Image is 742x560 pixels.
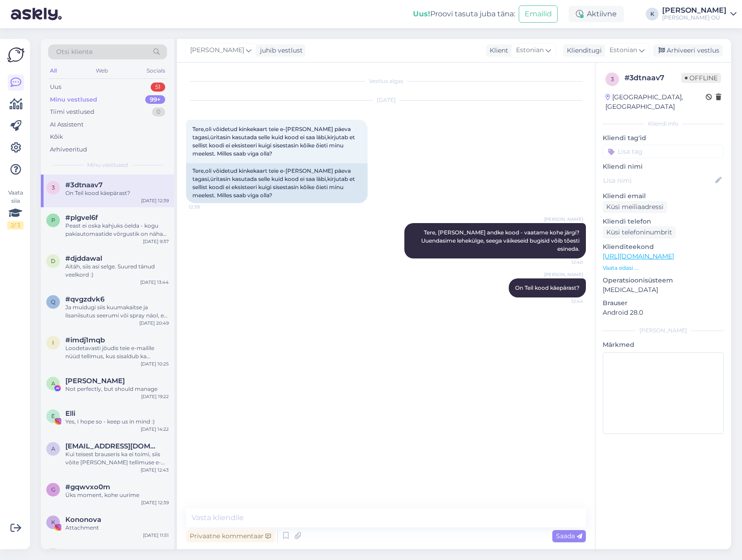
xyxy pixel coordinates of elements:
[65,491,169,499] div: Üks moment, kohe uurime
[65,295,104,303] span: #qvgzdvk6
[603,264,724,272] p: Vaata edasi ...
[51,413,55,419] span: E
[51,486,55,493] span: g
[603,145,724,158] input: Lisa tag
[609,45,637,55] span: Estonian
[421,229,581,252] span: Tere, [PERSON_NAME] andke kood - vaatame kohe järgi? Uuendasime lehekülge, seega väikeseid bugisi...
[65,336,105,344] span: #imdj1mqb
[87,161,128,169] span: Minu vestlused
[65,548,125,556] span: Kristel Täär
[141,393,169,400] div: [DATE] 19:22
[50,132,63,141] div: Kõik
[603,298,724,308] p: Brauser
[50,95,97,104] div: Minu vestlused
[7,221,24,229] div: 2 / 3
[65,344,169,360] div: Loodetavasti jõudis teie e-mailile nüüd tellimus, kus sisaldub ka makselink. [PERSON_NAME] korrek...
[516,45,544,55] span: Estonian
[186,530,275,542] div: Privaatne kommentaar
[611,76,614,83] span: 3
[603,120,724,128] div: Kliendi info
[413,10,430,18] b: Uus!
[662,7,737,21] a: [PERSON_NAME][PERSON_NAME] OÜ
[603,201,667,213] div: Küsi meiliaadressi
[65,516,101,524] span: Kononova
[51,298,55,305] span: q
[186,163,368,203] div: Tere,oli võidetud kinkekaart teie e-[PERSON_NAME] päeva tagasi,üritasin kasutada selle kuid kood ...
[603,285,724,295] p: [MEDICAL_DATA]
[603,326,724,335] div: [PERSON_NAME]
[65,189,169,197] div: On Teil kood käepärast?
[143,238,169,245] div: [DATE] 9:37
[50,145,87,154] div: Arhiveeritud
[65,385,169,393] div: Not perfectly, but should manage
[549,259,583,266] span: 12:40
[51,519,55,526] span: K
[413,9,515,19] div: Proovi tasuta juba täna:
[646,8,658,20] div: K
[605,93,706,112] div: [GEOGRAPHIC_DATA], [GEOGRAPHIC_DATA]
[140,279,169,286] div: [DATE] 13:44
[569,6,624,22] div: Aktiivne
[65,377,125,385] span: Agnese Lide
[549,298,583,305] span: 12:44
[7,189,24,229] div: Vaata siia
[65,181,103,189] span: #3dtnaav7
[603,191,724,201] p: Kliendi email
[186,96,586,104] div: [DATE]
[65,303,169,320] div: Ja muidugi siis kuumakaitse ja lisaniisutus seerumi või spray näol, et kaitsta juukseid igapäevas...
[653,44,723,57] div: Arhiveeri vestlus
[681,73,721,83] span: Offline
[65,483,110,491] span: #gqwvxo0m
[624,73,681,83] div: # 3dtnaav7
[65,524,169,532] div: Attachment
[603,175,713,185] input: Lisa nimi
[603,133,724,143] p: Kliendi tag'id
[556,532,582,540] span: Saada
[65,214,98,222] span: #plgvel6f
[50,83,61,92] div: Uus
[256,46,303,55] div: juhib vestlust
[563,46,602,55] div: Klienditugi
[50,120,84,129] div: AI Assistent
[192,126,356,157] span: Tere,oli võidetud kinkekaart teie e-[PERSON_NAME] päeva tagasi,üritasin kasutada selle kuid kood ...
[141,197,169,204] div: [DATE] 12:39
[603,340,724,350] p: Märkmed
[515,284,580,291] span: On Teil kood käepärast?
[139,320,169,326] div: [DATE] 20:49
[48,65,59,77] div: All
[603,162,724,171] p: Kliendi nimi
[65,263,169,279] div: Aitäh, siis asi selge. Suured tänud veelkord :)
[662,14,727,21] div: [PERSON_NAME] OÜ
[141,499,169,506] div: [DATE] 12:39
[603,226,676,239] div: Küsi telefoninumbrit
[544,271,583,278] span: [PERSON_NAME]
[141,426,169,433] div: [DATE] 14:22
[65,409,75,418] span: Elli
[145,95,165,104] div: 99+
[603,242,724,252] p: Klienditeekond
[519,5,558,23] button: Emailid
[50,107,94,117] div: Tiimi vestlused
[65,254,102,263] span: #djddawal
[51,258,55,264] span: d
[189,204,223,210] span: 12:39
[65,442,160,450] span: annikapehter@gmail.com
[544,216,583,223] span: [PERSON_NAME]
[51,380,55,387] span: A
[65,222,169,238] div: Peast ei oska kahjuks öelda - kogu pakiautomaatide võrgustik on näha pakiautomaadi valiku tegemisel
[51,217,55,224] span: p
[151,83,165,92] div: 51
[603,252,674,260] a: [URL][DOMAIN_NAME]
[603,217,724,226] p: Kliendi telefon
[186,77,586,85] div: Vestlus algas
[662,7,727,14] div: [PERSON_NAME]
[141,360,169,367] div: [DATE] 10:25
[603,308,724,317] p: Android 28.0
[65,418,169,426] div: Yes, I hope so - keep us in mind :)
[145,65,167,77] div: Socials
[141,467,169,473] div: [DATE] 12:43
[65,450,169,467] div: Kui teisest brauseris ka ei toimi, siis võite [PERSON_NAME] tellimuse e-mailile saata [EMAIL_ADDR...
[486,46,508,55] div: Klient
[152,107,165,117] div: 0
[56,47,93,57] span: Otsi kliente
